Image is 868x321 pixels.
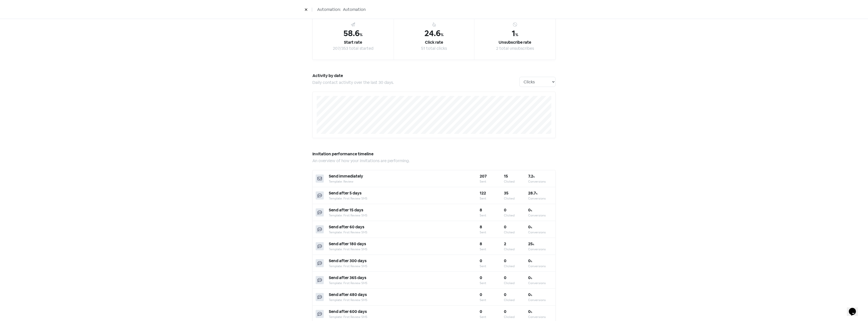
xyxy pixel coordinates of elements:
div: Clicked [504,196,528,201]
div: Click rate [425,39,443,45]
span: Send after 5 days [329,190,362,196]
b: 25 [528,241,534,246]
div: Conversions [528,298,552,302]
div: Conversions [528,230,552,235]
b: 0 [480,309,482,314]
div: Clicked [504,281,528,285]
div: Sent [480,247,504,252]
b: 0 [504,207,506,213]
span: % [531,226,532,229]
span: % [531,311,532,313]
div: Clicked [504,247,528,252]
div: Template: First Review SMS [329,247,480,252]
div: Sent [480,196,504,201]
div: Template: First Review SMS [329,196,480,201]
span: Send immediately [329,174,363,179]
span: % [515,32,518,37]
b: 8 [480,241,482,246]
div: Start rate [344,39,362,45]
span: % [360,32,363,37]
div: Clicked [504,230,528,235]
div: Conversions [528,281,552,285]
b: 15 [504,174,508,179]
span: % [531,260,532,263]
div: Clicked [504,213,528,218]
span: % [533,243,534,246]
span: Send after 365 days [329,275,366,280]
div: Conversions [528,179,552,184]
h5: Activity by date [312,72,519,80]
div: 2 total unsubscribes [496,45,534,52]
b: 0 [528,309,532,314]
div: 24.6 [424,27,444,39]
span: Send after 60 days [329,224,364,230]
b: 0 [504,224,506,230]
div: Sent [480,298,504,302]
b: 0 [528,275,532,280]
b: 8 [480,207,482,213]
b: 207 [480,174,487,179]
b: 0 [528,224,532,230]
div: Conversions [528,264,552,268]
b: 28.7 [528,190,537,196]
span: Send after 300 days [329,258,367,263]
div: 51 total clicks [421,45,447,52]
div: Template: First Review SMS [329,298,480,302]
div: Conversions [528,213,552,218]
b: 7.2 [528,174,535,179]
b: 0 [504,292,506,297]
div: Sent [480,230,504,235]
b: 0 [528,258,532,263]
div: Template: Review [329,179,480,184]
b: 0 [504,258,506,263]
div: Unsubscribe rate [499,39,531,45]
div: 207/353 total started [333,45,373,52]
span: % [531,209,532,212]
div: Conversions [528,315,552,319]
h5: Invitation performance timeline [312,150,556,158]
div: Template: First Review SMS [329,264,480,268]
b: 0 [480,258,482,263]
span: Send after 480 days [329,292,367,297]
div: Sent [480,281,504,285]
span: % [531,277,532,280]
span: Send after 600 days [329,309,367,314]
div: Template: First Review SMS [329,213,480,218]
div: An overview of how your invitations are performing. [312,158,556,164]
div: 1 [512,27,518,39]
b: 0 [480,292,482,297]
div: Template: First Review SMS [329,315,480,319]
div: 58.6 [343,27,363,39]
div: Template: First Review SMS [329,230,480,235]
span: % [531,294,532,297]
b: 122 [480,190,486,196]
b: 8 [480,224,482,230]
b: 2 [504,241,506,246]
div: Clicked [504,315,528,319]
div: Template: First Review SMS [329,281,480,285]
span: % [536,192,537,195]
div: Clicked [504,179,528,184]
div: Sent [480,315,504,319]
div: Sent [480,264,504,268]
span: Send after 15 days [329,207,363,213]
span: % [533,176,535,178]
b: 0 [504,309,506,314]
span: Send after 180 days [329,241,366,246]
b: 0 [528,292,532,297]
div: Daily contact activity over the last 30 days. [312,80,519,86]
span: Automation: [317,7,341,13]
div: Clicked [504,264,528,268]
div: Sent [480,179,504,184]
div: Clicked [504,298,528,302]
div: Sent [480,213,504,218]
b: 0 [528,207,532,213]
b: 35 [504,190,508,196]
b: 0 [480,275,482,280]
div: Conversions [528,247,552,252]
iframe: chat widget [847,301,863,316]
span: % [441,32,444,37]
b: 0 [504,275,506,280]
div: Conversions [528,196,552,201]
